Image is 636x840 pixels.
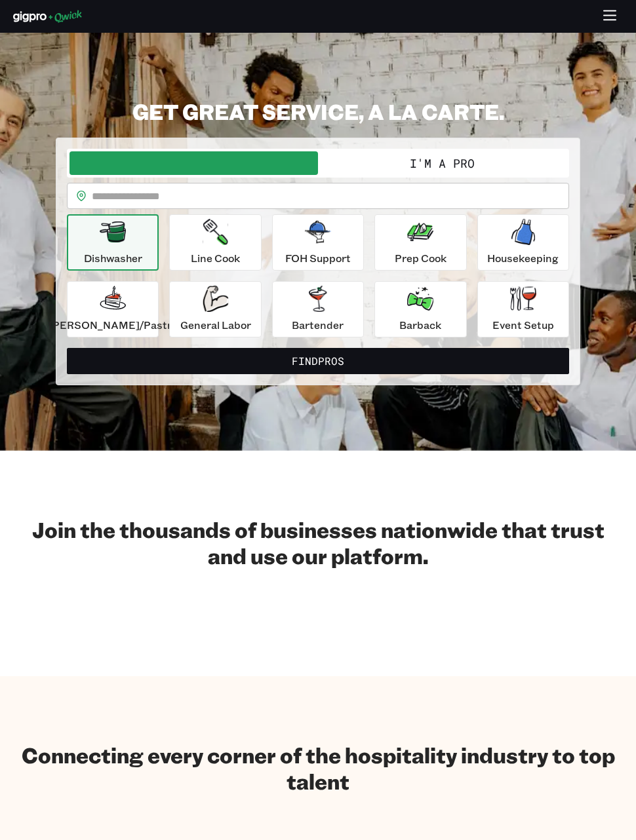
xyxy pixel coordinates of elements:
[292,317,344,333] p: Bartender
[477,214,569,271] button: Housekeeping
[49,317,177,333] p: [PERSON_NAME]/Pastry
[374,214,466,271] button: Prep Cook
[399,317,441,333] p: Barback
[487,250,559,266] p: Housekeeping
[477,281,569,337] button: Event Setup
[191,250,240,266] p: Line Cook
[70,151,318,175] button: I'm a Business
[67,281,159,337] button: [PERSON_NAME]/Pastry
[56,98,580,124] h2: GET GREAT SERVICE, A LA CARTE.
[169,281,261,337] button: General Labor
[492,317,554,333] p: Event Setup
[285,250,351,266] p: FOH Support
[67,214,159,271] button: Dishwasher
[318,151,566,175] button: I'm a Pro
[395,250,447,266] p: Prep Cook
[13,742,623,794] h2: Connecting every corner of the hospitality industry to top talent
[84,250,142,266] p: Dishwasher
[67,348,569,374] button: FindPros
[374,281,466,337] button: Barback
[13,516,623,569] h2: Join the thousands of businesses nationwide that trust and use our platform.
[180,317,251,333] p: General Labor
[169,214,261,271] button: Line Cook
[272,281,364,337] button: Bartender
[272,214,364,271] button: FOH Support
